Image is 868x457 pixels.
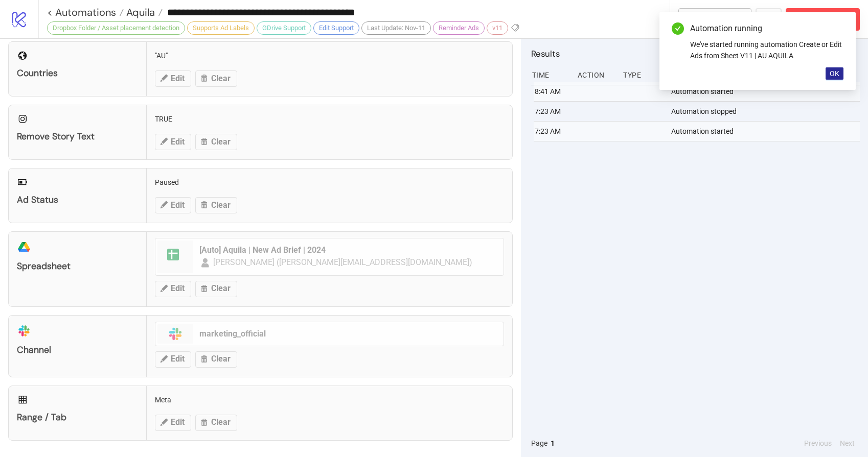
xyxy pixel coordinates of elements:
[547,438,558,449] button: 1
[670,122,862,141] div: Automation started
[531,47,860,60] h2: Results
[756,8,782,31] button: ...
[124,6,155,19] span: Aquila
[690,39,843,61] div: We've started running automation Create or Edit Ads from Sheet V11 | AU AQUILA
[124,7,163,17] a: Aquila
[487,21,508,35] div: v11
[837,438,858,449] button: Next
[534,122,572,141] div: 7:23 AM
[187,21,255,35] div: Supports Ad Labels
[577,65,615,85] div: Action
[257,21,311,35] div: GDrive Support
[672,22,684,35] span: check-circle
[47,21,185,35] div: Dropbox Folder / Asset placement detection
[830,69,839,78] span: OK
[47,7,124,17] a: < Automations
[670,102,862,121] div: Automation stopped
[534,102,572,121] div: 7:23 AM
[361,21,431,35] div: Last Update: Nov-11
[534,82,572,101] div: 8:41 AM
[531,438,547,449] span: Page
[690,22,843,35] div: Automation running
[531,65,569,85] div: Time
[826,67,843,80] button: OK
[801,438,835,449] button: Previous
[678,8,752,31] button: To Builder
[433,21,485,35] div: Reminder Ads
[786,8,860,31] button: Abort Run
[622,65,660,85] div: Type
[313,21,359,35] div: Edit Support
